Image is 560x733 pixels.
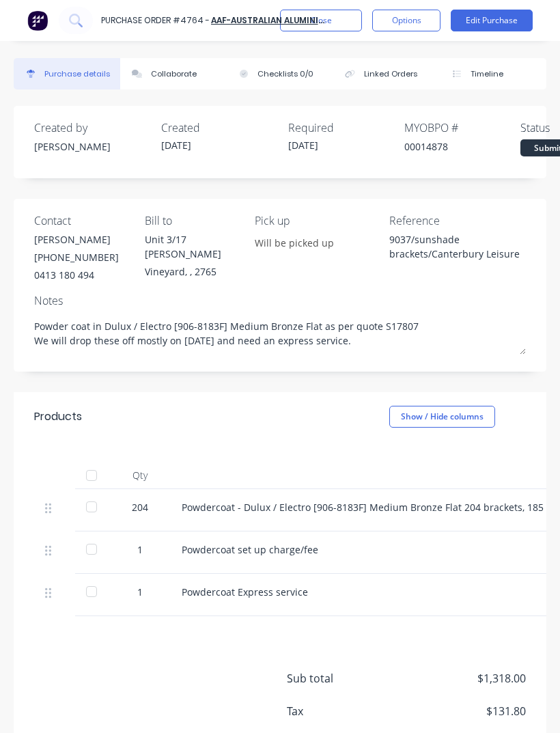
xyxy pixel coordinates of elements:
div: 0413 180 494 [34,268,119,282]
textarea: 9037/sunshade brackets/Canterbury Leisure [389,232,526,263]
div: 1 [120,585,160,599]
button: Options [372,10,440,31]
div: Purchase details [44,68,110,80]
div: 1 [120,542,160,557]
button: Checklists 0/0 [227,58,333,89]
div: Reference [389,212,526,229]
a: AAF-Australian Aluminium Finishing [211,14,377,26]
div: [PERSON_NAME] [34,232,119,247]
button: Timeline [440,58,546,89]
div: Vineyard, , 2765 [145,264,245,279]
div: [PERSON_NAME] [34,139,150,154]
button: Edit Purchase [451,10,533,31]
div: 204 [120,500,160,514]
span: Sub total [287,670,389,687]
div: Linked Orders [364,68,417,80]
div: Created by [34,120,150,136]
div: Unit 3/17 [PERSON_NAME] [145,232,245,261]
div: Notes [34,292,526,309]
div: Timeline [471,68,503,80]
div: Bill to [145,212,245,229]
div: Products [34,409,82,425]
div: Created [161,120,277,136]
button: Show / Hide columns [389,406,495,428]
div: Required [288,120,404,136]
div: Qty [109,462,171,489]
textarea: Powder coat in Dulux / Electro [906-8183F] Medium Bronze Flat as per quote S17807 We will drop th... [34,312,526,355]
div: 00014878 [404,139,520,154]
span: $131.80 [389,703,526,719]
span: Tax [287,703,389,719]
span: $1,318.00 [389,670,526,687]
button: Purchase details [14,58,120,89]
input: Enter notes... [255,232,379,253]
button: Collaborate [120,58,227,89]
div: Contact [34,212,135,229]
button: Linked Orders [333,58,440,89]
div: Collaborate [151,68,197,80]
div: MYOB PO # [404,120,520,136]
button: Close [280,10,362,31]
div: [PHONE_NUMBER] [34,250,119,264]
div: Purchase Order #4764 - [101,14,210,27]
div: Pick up [255,212,379,229]
div: Checklists 0/0 [257,68,313,80]
img: Factory [27,10,48,31]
